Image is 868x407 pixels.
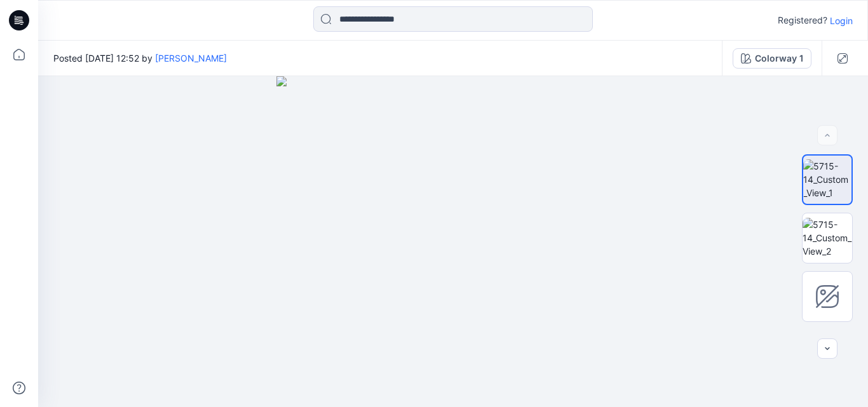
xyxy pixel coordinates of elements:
img: 5715-14_Custom_View_2 [803,218,852,258]
a: [PERSON_NAME] [155,53,227,63]
span: Posted [DATE] 12:52 by [53,51,227,65]
div: Colorway 1 [755,51,803,65]
button: Colorway 1 [733,48,811,69]
img: eyJhbGciOiJIUzI1NiIsImtpZCI6IjAiLCJzbHQiOiJzZXMiLCJ0eXAiOiJKV1QifQ.eyJkYXRhIjp7InR5cGUiOiJzdG9yYW... [276,76,629,407]
p: Registered? [778,13,827,28]
p: Login [830,14,853,27]
img: 5715-14_Custom_View_1 [803,159,851,199]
